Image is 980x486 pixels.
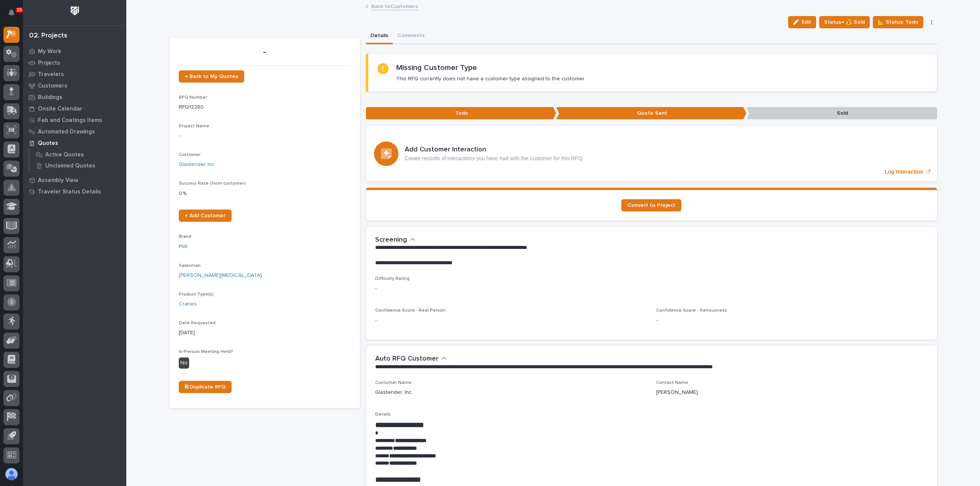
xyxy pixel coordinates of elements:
span: Date Requested [179,321,216,325]
p: - [375,284,928,293]
p: My Work [38,48,61,55]
p: Unclaimed Quotes [45,163,95,169]
a: ⎘ Duplicate RFQ [179,381,232,393]
p: Todo [366,107,556,120]
p: - [656,316,928,324]
span: Edit [802,19,811,26]
p: Buildings [38,94,62,101]
a: Unclaimed Quotes [29,160,126,171]
a: [PERSON_NAME][MEDICAL_DATA] [179,271,262,280]
a: Log Interaction [366,126,937,182]
button: Notifications [3,5,20,21]
p: Travelers [38,71,64,78]
p: This RFQ currently does not have a customer type assigned to the customer [396,75,585,82]
span: Customer [179,153,201,157]
p: Active Quotes [45,151,84,158]
a: ← Back to My Quotes [179,70,244,83]
h2: Screening [375,236,407,244]
span: Brand [179,234,191,239]
span: Convert to Project [627,203,675,208]
span: Difficulty Rating [375,276,410,281]
a: Onsite Calendar [23,103,126,114]
button: Comments [393,28,429,44]
p: Create records of interactions you have had with the customer for this RFQ [405,155,583,162]
a: My Work [23,46,126,57]
p: [DATE] [179,329,351,337]
span: Success Rate (from customer) [179,181,246,186]
a: + Add Customer [179,210,232,222]
button: Edit [788,16,816,28]
span: Confidence Score - Real Person [375,308,446,313]
a: PWI [179,243,188,251]
p: - [179,47,351,58]
p: Traveler Status Details [38,189,101,195]
p: Quotes [38,140,58,147]
span: In-Person Meeting Held? [179,349,233,354]
p: 0 % [179,190,351,198]
button: users-avatar [3,466,20,482]
p: Fab and Coatings Items [38,117,102,124]
p: Log Interaction [885,169,923,175]
span: ← Back to My Quotes [185,74,238,79]
a: Projects [23,57,126,68]
button: Auto RFQ Customer [375,355,447,363]
p: 15 [17,7,22,13]
span: 📐 Status: Todo [878,18,918,27]
p: - [179,132,351,140]
a: Quotes [23,137,126,149]
span: Contact Name [656,380,688,385]
div: 02. Projects [29,32,67,40]
button: Details [366,28,393,44]
p: Glastender, Inc. [375,388,413,397]
span: Details [375,412,391,417]
p: - [375,316,647,324]
a: Fab and Coatings Items [23,114,126,126]
span: Product Type(s) [179,292,214,297]
p: Assembly View [38,177,78,184]
a: Cranes [179,300,197,308]
span: Customer Name [375,380,412,385]
a: Convert to Project [621,199,681,211]
span: RFQ Number [179,95,207,100]
a: Travelers [23,68,126,80]
a: Traveler Status Details [23,186,126,197]
a: Buildings [23,91,126,103]
p: Projects [38,60,60,67]
span: Project Name [179,124,209,128]
a: Glastender Inc [179,161,214,169]
a: Automated Drawings [23,126,126,137]
div: No [179,358,189,369]
img: Workspace Logo [68,4,82,18]
p: Customers [38,83,67,89]
button: Screening [375,236,415,244]
a: Active Quotes [29,149,126,160]
span: Salesman [179,263,201,268]
p: Sold [746,107,937,120]
a: Back toCustomers [371,2,418,10]
button: Status→ 💰 Sold [819,16,870,28]
p: Onsite Calendar [38,106,82,112]
a: Assembly View [23,174,126,186]
p: RFQ12280 [179,103,351,111]
p: Quote Sent [556,107,746,120]
h2: Auto RFQ Customer [375,355,438,363]
button: 📐 Status: Todo [873,16,923,28]
p: [PERSON_NAME] [656,388,698,397]
span: Status→ 💰 Sold [824,18,865,27]
div: Notifications15 [10,9,20,21]
h2: Missing Customer Type [396,63,477,72]
p: Automated Drawings [38,128,95,135]
a: Customers [23,80,126,91]
h3: Add Customer Interaction [405,146,583,154]
span: Confidence Score - Seriousness [656,308,727,313]
span: + Add Customer [185,213,225,218]
span: ⎘ Duplicate RFQ [185,384,225,390]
